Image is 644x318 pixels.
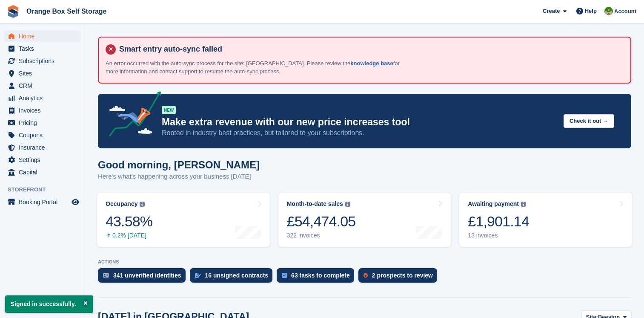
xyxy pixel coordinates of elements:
[4,196,80,208] a: menu
[162,128,557,138] p: Rooted in industry best practices, but tailored to your subscriptions.
[162,116,557,128] p: Make extra revenue with our new price increases tool
[291,272,350,279] div: 63 tasks to complete
[287,213,356,230] div: £54,474.05
[19,43,70,55] span: Tasks
[277,268,358,287] a: 63 tasks to complete
[4,154,80,166] a: menu
[4,129,80,141] a: menu
[70,197,80,207] a: Preview store
[345,202,350,207] img: icon-info-grey-7440780725fd019a000dd9b08b2336e03edf1995a4989e88bcd33f0948082b44.svg
[282,273,287,278] img: task-75834270c22a3079a89374b754ae025e5fb1db73e45f91037f5363f120a921f8.svg
[103,273,109,278] img: verify_identity-adf6edd0f0f0b5bbfe63781bf79b02c33cf7c696d77639b501bdc392416b5a36.svg
[4,92,80,104] a: menu
[278,193,451,247] a: Month-to-date sales £54,474.05 322 invoices
[102,91,161,140] img: price-adjustments-announcement-icon-8257ccfd72463d97f412b2fc003d46551f7dbcb40ab6d574587a9cd5c0d94...
[19,92,70,104] span: Analytics
[7,5,20,18] img: stora-icon-8386f47178a22dfd0bd8f6a31ec36ba5ce8667c1dd55bd0f319d3a0aa187defe.svg
[4,67,80,79] a: menu
[4,104,80,116] a: menu
[19,166,70,178] span: Capital
[372,272,433,279] div: 2 prospects to review
[364,273,368,278] img: prospect-51fa495bee0391a8d652442698ab0144808aea92771e9ea1ae160a38d050c398.svg
[4,117,80,129] a: menu
[4,142,80,153] a: menu
[98,159,260,171] h1: Good morning, [PERSON_NAME]
[195,273,201,278] img: contract_signature_icon-13c848040528278c33f63329250d36e43548de30e8caae1d1a13099fd9432cc5.svg
[106,200,137,208] div: Occupancy
[98,268,190,287] a: 341 unverified identities
[350,60,393,66] a: knowledge base
[19,80,70,92] span: CRM
[113,272,181,279] div: 341 unverified identities
[106,59,404,76] p: An error occurred with the auto-sync process for the site: [GEOGRAPHIC_DATA]. Please review the f...
[5,295,93,313] p: Signed in successfully.
[287,200,343,208] div: Month-to-date sales
[106,232,152,239] div: 0.2% [DATE]
[8,185,85,194] span: Storefront
[358,268,441,287] a: 2 prospects to review
[98,259,631,265] p: ACTIONS
[106,213,152,230] div: 43.58%
[543,7,560,15] span: Create
[19,104,70,116] span: Invoices
[4,80,80,92] a: menu
[604,7,613,15] img: Eric Smith
[19,142,70,153] span: Insurance
[19,30,70,42] span: Home
[4,43,80,55] a: menu
[19,129,70,141] span: Coupons
[468,200,519,208] div: Awaiting payment
[19,154,70,166] span: Settings
[4,55,80,67] a: menu
[116,44,624,54] h4: Smart entry auto-sync failed
[98,172,260,182] p: Here's what's happening across your business [DATE]
[205,272,269,279] div: 16 unsigned contracts
[585,7,597,15] span: Help
[468,232,529,239] div: 13 invoices
[19,67,70,79] span: Sites
[564,114,614,128] button: Check it out →
[4,30,80,42] a: menu
[23,4,110,18] a: Orange Box Self Storage
[190,268,277,287] a: 16 unsigned contracts
[97,193,270,247] a: Occupancy 43.58% 0.2% [DATE]
[19,196,70,208] span: Booking Portal
[459,193,632,247] a: Awaiting payment £1,901.14 13 invoices
[4,166,80,178] a: menu
[287,232,356,239] div: 322 invoices
[19,55,70,67] span: Subscriptions
[468,213,529,230] div: £1,901.14
[521,202,526,207] img: icon-info-grey-7440780725fd019a000dd9b08b2336e03edf1995a4989e88bcd33f0948082b44.svg
[140,202,145,207] img: icon-info-grey-7440780725fd019a000dd9b08b2336e03edf1995a4989e88bcd33f0948082b44.svg
[19,117,70,129] span: Pricing
[614,7,636,16] span: Account
[162,106,176,114] div: NEW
